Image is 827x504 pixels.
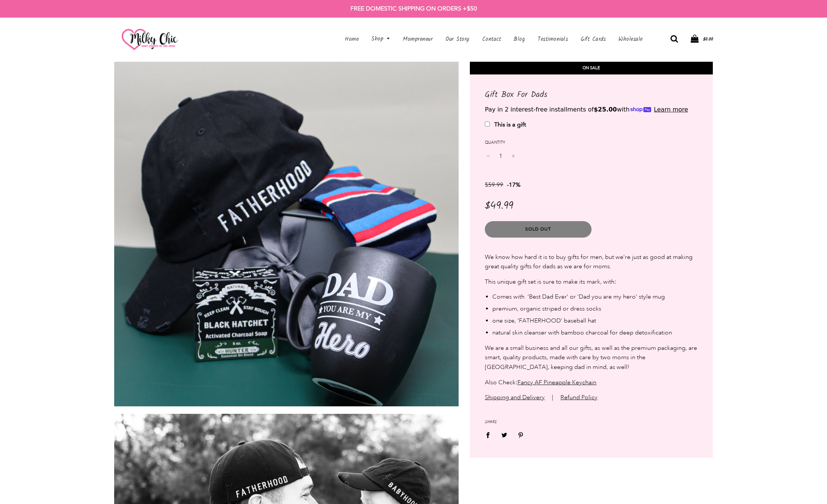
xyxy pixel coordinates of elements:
b: This is a gift [494,121,526,128]
a: Mompreneur [397,31,438,48]
p: This unique gift set is sure to make its mark, with: [485,277,698,287]
img: milkychic [122,29,178,50]
li: Comes with ‘Best Dad Ever’ or ‘Dad you are my hero’ style mug [492,292,698,302]
span: - [505,180,520,190]
img: Gift Box For Dads [114,62,459,406]
span: 17% [509,181,520,188]
a: Shop [366,31,396,48]
label: Quantity [485,140,505,146]
span: Also Check: [485,379,517,386]
span: | [552,394,553,401]
span: Sold Out [525,226,551,232]
li: premium, organic striped or dress socks [492,304,698,314]
a: Testimonials [532,31,574,48]
span: $59.99 [485,181,503,189]
input: This is a gift [485,122,490,126]
a: Share on Pinterest [513,427,528,443]
button: Sold Out [485,221,592,238]
div: Share [485,419,698,425]
input: quantity [485,150,517,163]
span: $49.99 [485,198,513,214]
a: Share on Twitter [497,427,512,443]
a: Shipping and Delivery [485,394,545,401]
a: Home [339,31,364,48]
p: We are a small business and all our gifts, as well as the premium packaging, are smart, quality p... [485,343,698,372]
a: Share on Facebook [485,427,495,443]
a: Fancy AF Pineapple Keychain [517,379,596,386]
div: On Sale [470,62,713,74]
li: one size, ‘FATHERHOOD’ baseball hat [492,316,698,326]
a: Gift Cards [575,31,611,48]
a: Contact [477,31,507,48]
span: $0.00 [703,36,713,43]
a: Refund Policy [560,394,598,401]
a: Our Story [440,31,475,48]
li: natural skin cleanser with bamboo charcoal for deep detoxification [492,328,698,338]
a: Blog [508,31,530,48]
p: We know how hard it is to buy gifts for men, but we’re just as good at making great quality gifts... [485,253,698,272]
a: Wholesale [613,31,643,48]
a: $0.00 [691,34,713,44]
h1: Gift Box For Dads [485,89,698,101]
strong: FREE DOMESTIC SHIPPING ON ORDERS +$50 [350,5,477,12]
